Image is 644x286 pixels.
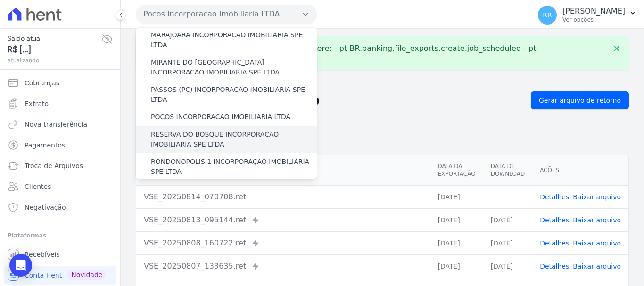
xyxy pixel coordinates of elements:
[531,91,629,109] a: Gerar arquivo de retorno
[25,140,65,150] span: Pagamentos
[8,43,101,56] span: R$ [...]
[539,96,621,105] span: Gerar arquivo de retorno
[151,130,317,149] label: RESERVA DO BOSQUE INCORPORACAO IMOBILIARIA SPE LTDA
[151,30,317,50] label: MARAJOARA INCORPORACAO IMOBILIARIA SPE LTDA
[151,112,290,122] label: POCOS INCORPORACAO IMOBILIARIA LTDA
[8,230,113,241] div: Plataformas
[562,7,625,16] p: [PERSON_NAME]
[25,78,59,88] span: Cobranças
[530,2,644,28] button: RR [PERSON_NAME] Ver opções
[151,57,317,77] label: MIRANTE DO [GEOGRAPHIC_DATA] INCORPORACAO IMOBILIARIA SPE LTDA
[483,208,532,231] td: [DATE]
[136,5,317,24] button: Pocos Incorporacao Imobiliaria LTDA
[25,182,51,191] span: Clientes
[540,262,569,270] a: Detalhes
[573,262,621,270] a: Baixar arquivo
[430,155,483,186] th: Data da Exportação
[4,198,116,217] a: Negativação
[430,231,483,254] td: [DATE]
[430,208,483,231] td: [DATE]
[8,56,101,65] span: atualizando...
[483,155,532,186] th: Data de Download
[540,216,569,224] a: Detalhes
[25,250,60,259] span: Recebíveis
[4,94,116,113] a: Extrato
[144,214,422,226] div: VSE_20250813_095144.ret
[158,44,606,63] p: Translation missing. Options considered were: - pt-BR.banking.file_exports.create.job_scheduled -...
[532,155,628,186] th: Ações
[25,270,62,280] span: Conta Hent
[540,239,569,247] a: Detalhes
[25,120,87,129] span: Nova transferência
[573,193,621,201] a: Baixar arquivo
[144,237,422,249] div: VSE_20250808_160722.ret
[4,74,116,92] a: Cobranças
[4,115,116,134] a: Nova transferência
[430,254,483,278] td: [DATE]
[9,254,32,277] div: Open Intercom Messenger
[543,12,552,18] span: RR
[4,136,116,155] a: Pagamentos
[4,266,116,285] a: Conta Hent Novidade
[483,254,532,278] td: [DATE]
[573,216,621,224] a: Baixar arquivo
[8,33,101,43] span: Saldo atual
[136,94,523,107] h2: Exportações de Retorno
[4,156,116,175] a: Troca de Arquivos
[151,85,317,105] label: PASSOS (PC) INCORPORACAO IMOBILIARIA SPE LTDA
[25,203,66,212] span: Negativação
[136,78,629,88] nav: Breadcrumb
[144,191,422,203] div: VSE_20250814_070708.ret
[483,231,532,254] td: [DATE]
[4,245,116,264] a: Recebíveis
[25,99,49,108] span: Extrato
[151,157,317,177] label: RONDONOPOLIS 1 INCORPORAÇÃO IMOBILIÁRIA SPE LTDA
[67,270,106,280] span: Novidade
[144,261,422,272] div: VSE_20250807_133635.ret
[540,193,569,201] a: Detalhes
[562,16,625,24] p: Ver opções
[4,177,116,196] a: Clientes
[430,185,483,208] td: [DATE]
[573,239,621,247] a: Baixar arquivo
[25,161,83,171] span: Troca de Arquivos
